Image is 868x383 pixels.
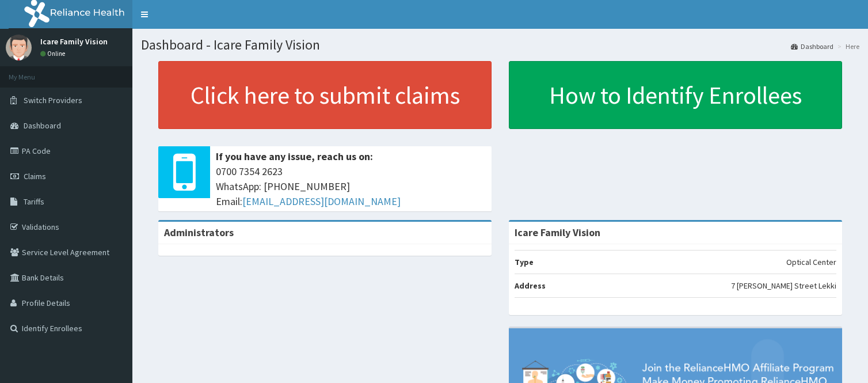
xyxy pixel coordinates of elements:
a: [EMAIL_ADDRESS][DOMAIN_NAME] [242,195,401,208]
span: Claims [24,171,46,181]
a: How to Identify Enrollees [509,61,842,129]
span: Dashboard [24,120,61,131]
b: If you have any issue, reach us on: [216,150,373,163]
a: Dashboard [791,41,833,51]
p: Icare Family Vision [40,37,108,45]
span: Switch Providers [24,95,82,105]
b: Administrators [164,226,234,239]
span: Tariffs [24,196,44,207]
a: Online [40,50,68,58]
strong: Icare Family Vision [515,226,600,239]
span: 0700 7354 2623 WhatsApp: [PHONE_NUMBER] Email: [216,164,486,208]
p: 7 [PERSON_NAME] Street Lekki [731,280,836,291]
h1: Dashboard - Icare Family Vision [141,37,859,52]
b: Address [515,280,546,291]
li: Here [835,41,859,51]
img: User Image [6,35,32,60]
a: Click here to submit claims [158,61,492,129]
p: Optical Center [786,256,836,268]
b: Type [515,257,534,267]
